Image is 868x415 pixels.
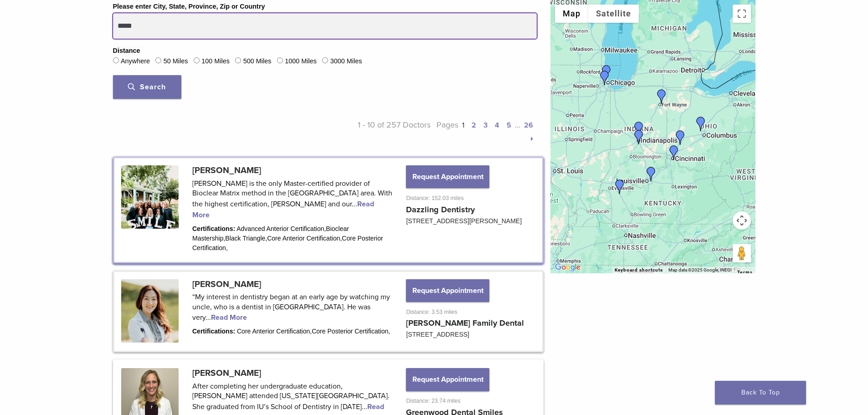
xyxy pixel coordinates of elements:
p: Pages [431,118,537,145]
button: Keyboard shortcuts [615,267,663,273]
a: 1 [462,121,464,130]
div: Dr. Alyssa Fisher [654,89,669,104]
a: 3 [483,121,488,130]
button: Show street map [555,5,588,23]
div: LegacyFamilyDental [693,117,708,131]
button: Drag Pegman onto the map to open Street View [733,244,751,262]
div: Dr. Mansi Raina [599,65,614,80]
div: Dr. Jiyun Thompson [632,122,646,136]
a: 26 [524,121,533,130]
div: Dr. Brittany McKinley [612,179,627,194]
a: Open this area in Google Maps (opens a new window) [553,261,583,273]
span: Map data ©2025 Google, INEGI [668,267,732,272]
p: 1 - 10 of 257 Doctors [325,118,431,145]
div: Dr. Tina Lefta [644,167,658,181]
label: 500 Miles [243,56,272,67]
a: 4 [495,121,499,130]
button: Request Appointment [406,279,489,302]
div: Dr. Jillian Samela [632,130,646,144]
button: Request Appointment [406,368,489,391]
button: Request Appointment [406,165,489,188]
label: Please enter City, State, Province, Zip or Country [113,2,265,12]
label: 50 Miles [164,56,188,67]
button: Toggle fullscreen view [733,5,751,23]
button: Map camera controls [733,211,751,230]
span: … [515,120,520,130]
label: 100 Miles [201,56,230,67]
button: Show satellite imagery [588,5,639,23]
a: 2 [472,121,476,130]
legend: Distance [113,46,140,56]
div: Dr. Angela Arlinghaus [667,145,681,160]
span: Search [128,82,166,92]
label: 1000 Miles [285,56,317,67]
a: 5 [507,121,511,130]
label: Anywhere [121,56,150,67]
button: Search [113,75,181,99]
img: Google [553,261,583,273]
label: 3000 Miles [330,56,362,67]
div: Dr. Anna McGuire [673,130,688,145]
a: Back To Top [715,381,806,405]
a: Terms (opens in new tab) [737,270,753,275]
div: Dr. Margaret Radziszewski [597,71,612,85]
